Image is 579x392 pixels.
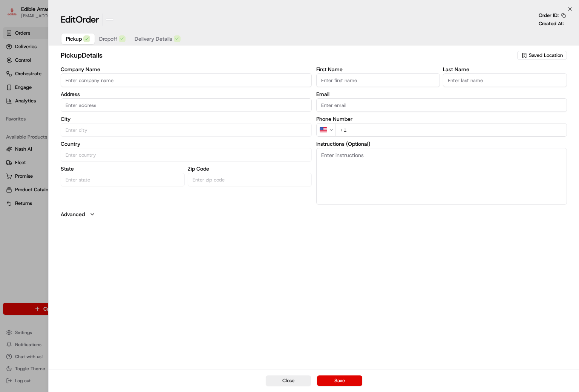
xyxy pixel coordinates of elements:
label: Advanced [61,210,85,218]
button: Close [266,375,311,386]
h2: pickup Details [61,50,516,61]
input: Enter company name [61,73,312,87]
input: Enter state [61,173,185,186]
label: First Name [316,67,440,72]
img: Nash [8,8,23,23]
input: Enter email [316,98,567,112]
button: Start new chat [128,75,137,84]
input: Enter address [61,98,312,112]
div: Start new chat [34,72,124,80]
span: Saved Location [529,52,563,59]
span: • [63,117,65,123]
input: Got a question? Start typing here... [20,49,136,57]
img: 9188753566659_6852d8bf1fb38e338040_72.png [16,72,29,86]
a: 💻API Documentation [61,166,124,179]
label: Zip Code [188,166,312,171]
label: Instructions (Optional) [316,141,567,146]
div: We're available if you need us! [34,80,104,86]
div: Past conversations [8,98,51,104]
span: [DATE] [86,137,101,143]
img: 1736555255976-a54dd68f-1ca7-489b-9aae-adbdc363a1c4 [8,72,21,86]
input: Enter first name [316,73,440,87]
img: 1736555255976-a54dd68f-1ca7-489b-9aae-adbdc363a1c4 [15,117,21,124]
div: 📗 [8,169,14,175]
label: Phone Number [316,116,567,122]
input: Enter country [61,148,312,162]
span: [PERSON_NAME] [23,117,61,123]
p: Created At: [539,20,564,27]
button: Advanced [61,210,567,218]
div: 💻 [64,169,70,175]
p: Order ID: [539,12,559,19]
span: [DATE] [67,117,82,123]
img: Masood Aslam [8,110,20,122]
span: API Documentation [71,169,121,176]
span: Wisdom [PERSON_NAME] [23,137,80,143]
a: Powered byPylon [53,187,91,193]
img: Wisdom Oko [8,130,20,145]
p: Welcome 👋 [8,31,137,43]
input: Enter city [61,123,312,137]
span: • [82,137,84,143]
input: Enter phone number [335,123,567,137]
button: Saved Location [517,50,567,61]
label: Country [61,141,312,146]
span: Order [76,14,99,26]
span: Pylon [75,187,91,193]
span: Delivery Details [135,35,172,43]
label: State [61,166,185,171]
h1: Edit [61,14,99,26]
label: Address [61,92,312,97]
input: Enter zip code [188,173,312,186]
label: City [61,116,312,122]
img: 1736555255976-a54dd68f-1ca7-489b-9aae-adbdc363a1c4 [15,138,21,144]
a: 📗Knowledge Base [5,166,61,179]
label: Company Name [61,67,312,72]
label: Last Name [443,67,567,72]
input: Enter last name [443,73,567,87]
span: Dropoff [99,35,117,43]
button: Save [317,375,362,386]
span: Pickup [66,35,82,43]
span: Knowledge Base [15,169,58,176]
label: Email [316,92,567,97]
button: See all [117,97,137,106]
